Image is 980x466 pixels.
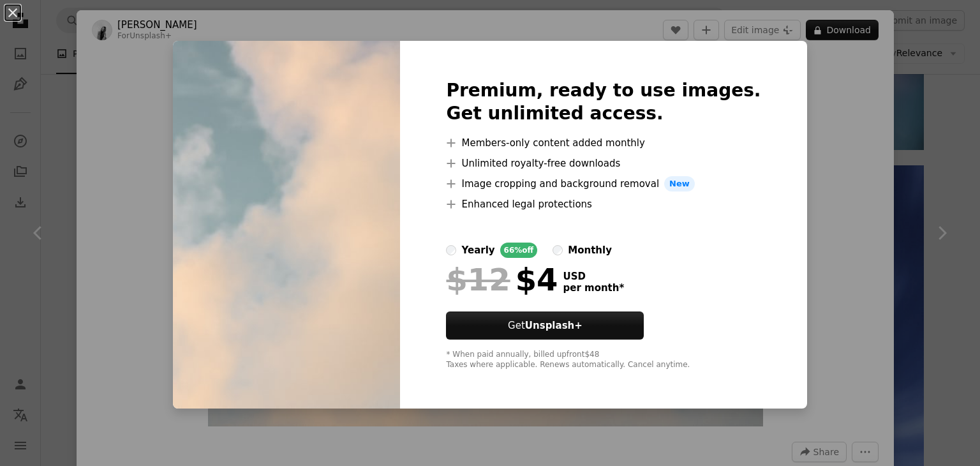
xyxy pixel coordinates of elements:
h2: Premium, ready to use images. Get unlimited access. [446,79,761,125]
span: USD [563,271,624,282]
li: Members-only content added monthly [446,135,761,151]
div: yearly [461,243,494,258]
span: per month * [563,282,624,294]
li: Unlimited royalty-free downloads [446,156,761,171]
div: 66% off [500,243,538,258]
strong: Unsplash+ [525,320,583,331]
li: Image cropping and background removal [446,176,761,192]
div: $4 [446,263,558,296]
input: monthly [553,245,563,255]
div: * When paid annually, billed upfront $48 Taxes where applicable. Renews automatically. Cancel any... [446,350,761,370]
li: Enhanced legal protections [446,197,761,212]
button: GetUnsplash+ [446,312,644,340]
img: premium_photo-1706800283599-8a850296bf54 [173,41,400,409]
span: $12 [446,263,510,296]
input: yearly66%off [446,245,456,255]
div: monthly [568,243,612,258]
span: New [664,176,695,192]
